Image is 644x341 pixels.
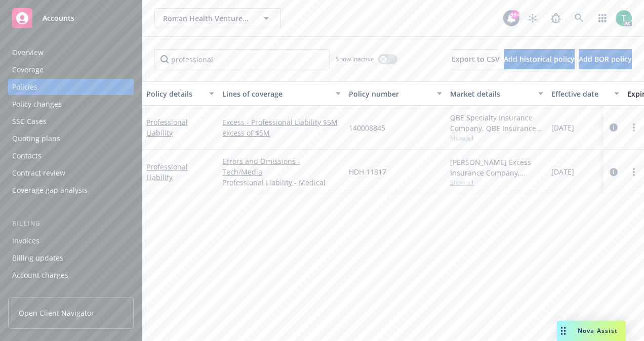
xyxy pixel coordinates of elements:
[222,156,341,177] a: Errors and Omissions - Tech/Media
[452,54,500,64] span: Export to CSV
[546,8,566,28] a: Report a Bug
[8,113,134,130] a: SSC Cases
[592,8,613,28] a: Switch app
[8,219,134,229] div: Billing
[450,112,543,134] div: QBE Specialty Insurance Company, QBE Insurance Group
[8,148,134,164] a: Contacts
[8,4,134,32] a: Accounts
[146,89,203,99] div: Policy details
[557,321,570,341] div: Drag to move
[504,54,575,64] span: Add historical policy
[12,250,63,266] div: Billing updates
[8,267,134,283] a: Account charges
[12,131,60,147] div: Quoting plans
[450,157,543,178] div: [PERSON_NAME] Excess Insurance Company, [PERSON_NAME] Insurance Group
[616,10,632,26] img: photo
[8,45,134,61] a: Overview
[608,121,620,134] a: circleInformation
[8,250,134,266] a: Billing updates
[43,14,74,22] span: Accounts
[12,45,44,61] div: Overview
[8,96,134,112] a: Policy changes
[12,62,44,78] div: Coverage
[12,113,47,130] div: SSC Cases
[154,8,281,28] button: Roman Health Ventures Inc.
[146,117,188,138] a: Professional Liability
[8,79,134,95] a: Policies
[450,134,543,142] span: Show all
[349,89,431,99] div: Policy number
[8,233,134,249] a: Invoices
[8,284,134,301] a: Installment plans
[349,166,386,177] span: HDH 11817
[8,131,134,147] a: Quoting plans
[452,49,500,69] button: Export to CSV
[222,177,341,188] a: Professional Liability - Medical
[547,81,623,106] button: Effective date
[8,182,134,198] a: Coverage gap analysis
[569,8,589,28] a: Search
[12,182,88,198] div: Coverage gap analysis
[450,89,532,99] div: Market details
[146,162,188,182] a: Professional Liability
[12,284,71,301] div: Installment plans
[154,49,330,69] input: Filter by keyword...
[579,49,632,69] button: Add BOR policy
[579,54,632,64] span: Add BOR policy
[450,178,543,187] span: Show all
[551,122,574,133] span: [DATE]
[218,81,345,106] button: Lines of coverage
[628,121,640,134] a: more
[345,81,446,106] button: Policy number
[510,10,519,19] div: 99+
[628,166,640,178] a: more
[557,321,626,341] button: Nova Assist
[8,62,134,78] a: Coverage
[12,165,65,181] div: Contract review
[222,89,330,99] div: Lines of coverage
[446,81,547,106] button: Market details
[19,308,94,318] span: Open Client Navigator
[504,49,575,69] button: Add historical policy
[578,326,618,335] span: Nova Assist
[336,55,374,63] span: Show inactive
[222,117,341,138] a: Excess - Professional Liability $5M excess of $5M
[12,267,68,283] div: Account charges
[12,148,42,164] div: Contacts
[12,79,37,95] div: Policies
[8,165,134,181] a: Contract review
[142,81,218,106] button: Policy details
[12,96,62,112] div: Policy changes
[608,166,620,178] a: circleInformation
[12,233,39,249] div: Invoices
[349,122,385,133] span: 140008845
[551,166,574,177] span: [DATE]
[522,8,543,28] a: Stop snowing
[163,13,251,24] span: Roman Health Ventures Inc.
[551,89,608,99] div: Effective date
